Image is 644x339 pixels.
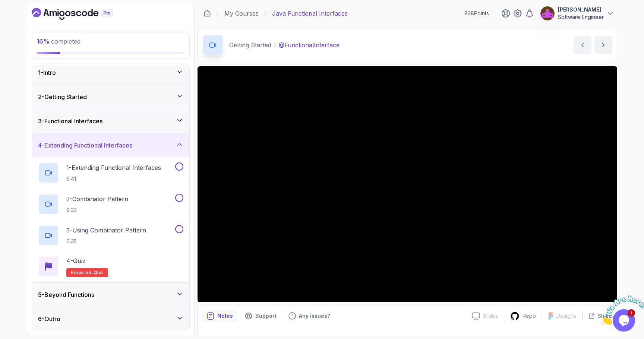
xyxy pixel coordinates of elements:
[66,238,146,245] p: 6:35
[574,36,591,54] button: previous content
[224,9,259,18] a: My Courses
[3,3,49,32] img: Chat attention grabber
[66,226,146,235] p: 3 - Using Combinator Pattern
[540,6,614,21] button: user profile image[PERSON_NAME]Software Engineer
[198,66,617,302] iframe: 4 - @FunctionalInterface
[540,6,555,20] img: user profile image
[217,312,233,320] p: Notes
[71,270,94,276] span: Required-
[32,307,189,331] button: 6-Outro
[504,311,542,321] a: Repo
[284,310,335,322] button: Feedback button
[558,13,604,21] p: Software Engineer
[558,6,604,13] p: [PERSON_NAME]
[66,256,86,265] p: 4 - Quiz
[32,85,189,109] button: 2-Getting Started
[202,310,237,322] button: notes button
[32,283,189,307] button: 5-Beyond Functions
[38,162,183,183] button: 1-Extending Functional Interfaces6:41
[38,194,183,215] button: 2-Combinator Pattern9:33
[66,175,161,183] p: 6:41
[582,312,612,320] button: Share
[32,61,189,85] button: 1-Intro
[32,109,189,133] button: 3-Functional Interfaces
[203,10,211,17] a: Dashboard
[229,41,271,50] p: Getting Started
[38,141,132,150] h3: 4 - Extending Functional Interfaces
[594,36,612,54] button: next content
[66,163,161,172] p: 1 - Extending Functional Interfaces
[37,38,80,45] span: completed
[38,314,60,323] h3: 6 - Outro
[66,194,128,203] p: 2 - Combinator Pattern
[38,290,94,299] h3: 5 - Beyond Functions
[32,133,189,157] button: 4-Extending Functional Interfaces
[279,41,340,50] p: @FunctionalInterface
[255,312,277,320] p: Support
[523,312,536,320] p: Repo
[598,292,644,328] iframe: chat widget
[32,8,130,20] a: Dashboard
[38,225,183,246] button: 3-Using Combinator Pattern6:35
[37,38,50,45] span: 16 %
[38,92,87,101] h3: 2 - Getting Started
[240,310,281,322] button: Support button
[464,10,489,17] p: 838 Points
[38,256,183,277] button: 4-QuizRequired-quiz
[483,312,498,320] p: Slides
[38,68,56,77] h3: 1 - Intro
[94,270,104,276] span: quiz
[38,117,102,126] h3: 3 - Functional Interfaces
[299,312,330,320] p: Any issues?
[66,206,128,214] p: 9:33
[556,312,576,320] p: Designs
[272,9,348,18] p: Java Functional Interfaces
